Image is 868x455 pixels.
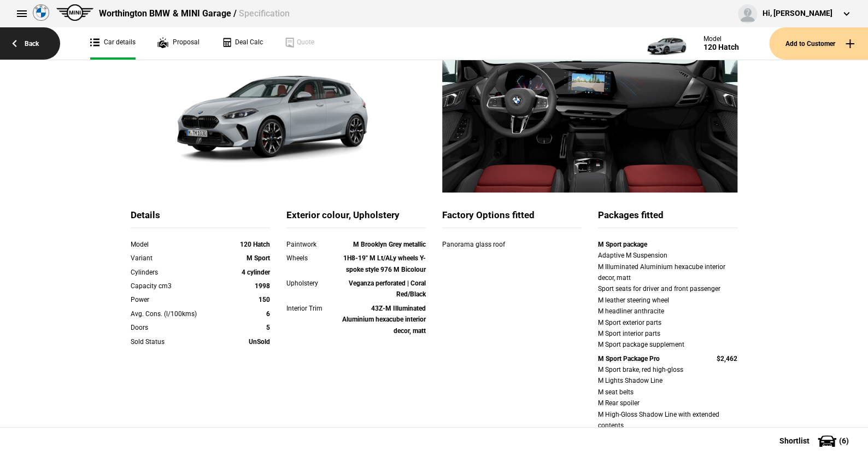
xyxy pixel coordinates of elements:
[286,278,342,289] div: Upholstery
[259,296,270,304] strong: 150
[255,282,270,290] strong: 1998
[131,267,214,278] div: Cylinders
[598,250,737,351] div: Adaptive M Suspension M Illuminated Aluminium hexacube interior decor, matt Sport seats for drive...
[442,239,540,250] div: Panorama glass roof
[238,8,289,19] span: Specification
[131,336,214,347] div: Sold Status
[266,324,270,331] strong: 5
[286,253,342,264] div: Wheels
[598,241,647,248] strong: M Sport package
[779,437,810,445] span: Shortlist
[157,27,200,60] a: Proposal
[240,241,270,248] strong: 120 Hatch
[763,427,868,454] button: Shortlist(6)
[90,27,136,60] a: Car details
[131,239,214,250] div: Model
[703,43,739,52] div: 120 Hatch
[769,27,868,60] button: Add to Customer
[249,338,270,346] strong: UnSold
[131,209,270,228] div: Details
[286,209,426,228] div: Exterior colour, Upholstery
[131,294,214,305] div: Power
[99,8,289,20] div: Worthington BMW & MINI Garage /
[598,355,660,363] strong: M Sport Package Pro
[349,279,426,298] strong: Veganza perforated | Coral Red/Black
[763,8,832,19] div: Hi, [PERSON_NAME]
[343,254,426,273] strong: 1H8-19" M Lt/ALy wheels Y-spoke style 976 M Bicolour
[131,253,214,264] div: Variant
[242,269,270,276] strong: 4 cylinder
[131,281,214,291] div: Capacity cm3
[442,209,582,228] div: Factory Options fitted
[247,254,270,262] strong: M Sport
[717,355,737,363] strong: $2,462
[131,308,214,319] div: Avg. Cons. (l/100kms)
[286,239,342,250] div: Paintwork
[221,27,263,60] a: Deal Calc
[598,364,737,453] div: M Sport brake, red high-gloss M Lights Shadow Line M seat belts M Rear spoiler M High-Gloss Shado...
[286,303,342,314] div: Interior Trim
[266,310,270,318] strong: 6
[33,4,49,21] img: bmw.png
[353,241,426,248] strong: M Brooklyn Grey metallic
[342,305,426,335] strong: 43Z-M Illuminated Aluminium hexacube interior decor, matt
[598,209,737,228] div: Packages fitted
[56,4,93,21] img: mini.png
[703,35,739,43] div: Model
[839,437,849,445] span: ( 6 )
[131,322,214,333] div: Doors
